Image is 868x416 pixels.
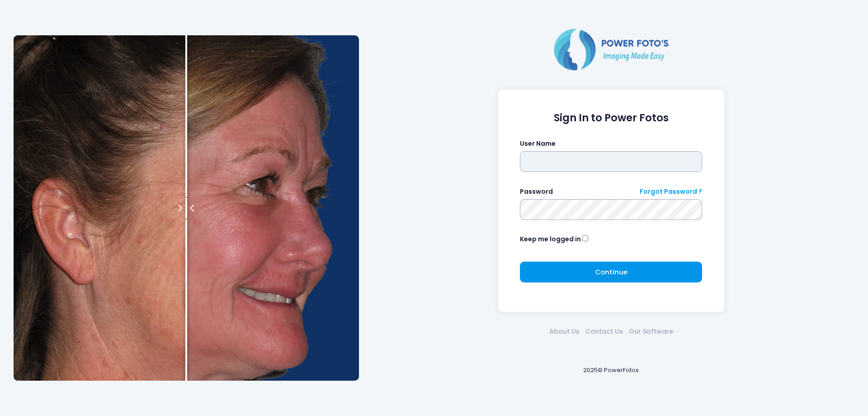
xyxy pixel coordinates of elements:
img: Logo [550,27,672,72]
a: Forgot Password ? [640,187,702,196]
h1: Sign In to Power Fotos [520,112,702,124]
a: Contact Us [582,327,626,336]
label: Keep me logged in [520,234,581,244]
a: Our Software [626,327,676,336]
div: 2025© PowerFotos [368,351,854,389]
button: Continue [520,262,702,282]
span: Continue [595,267,627,277]
label: User Name [520,139,556,148]
label: Password [520,187,553,196]
a: About Us [546,327,582,336]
